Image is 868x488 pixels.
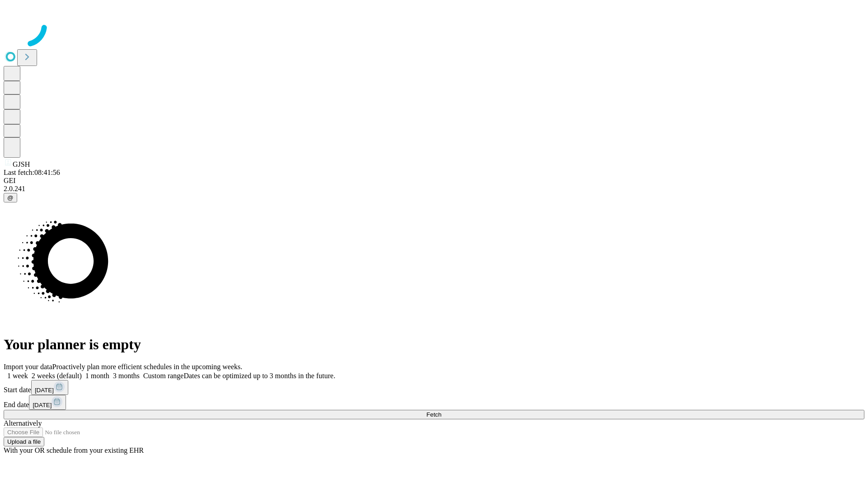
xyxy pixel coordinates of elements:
[35,387,54,394] span: [DATE]
[32,372,82,380] span: 2 weeks (default)
[4,177,864,185] div: GEI
[52,363,242,371] span: Proactively plan more efficient schedules in the upcoming weeks.
[7,372,28,380] span: 1 week
[4,419,42,427] span: Alternatively
[33,402,52,408] span: [DATE]
[143,372,184,380] span: Custom range
[4,395,864,410] div: End date
[4,185,864,193] div: 2.0.241
[4,363,52,371] span: Import your data
[4,437,44,446] button: Upload a file
[29,395,66,410] button: [DATE]
[4,410,864,419] button: Fetch
[4,380,864,395] div: Start date
[184,372,335,380] span: Dates can be optimized up to 3 months in the future.
[4,169,60,176] span: Last fetch: 08:41:56
[31,380,68,395] button: [DATE]
[85,372,109,380] span: 1 month
[13,160,30,168] span: GJSH
[4,446,144,454] span: With your OR schedule from your existing EHR
[4,193,17,202] button: @
[4,336,864,353] h1: Your planner is empty
[7,194,14,201] span: @
[426,411,441,418] span: Fetch
[113,372,140,380] span: 3 months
